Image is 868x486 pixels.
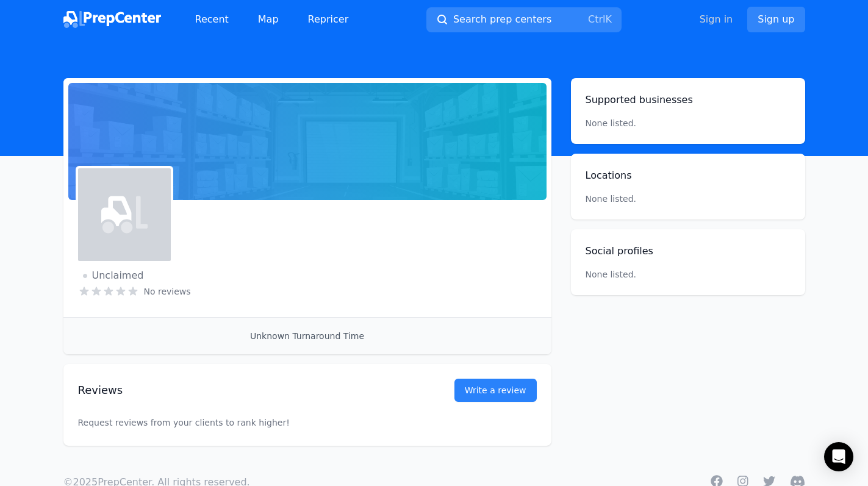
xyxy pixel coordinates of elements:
span: Search prep centers [453,12,551,27]
img: icon-light.svg [101,191,148,238]
a: Write a review [454,379,537,402]
button: Search prep centersCtrlK [426,7,622,32]
span: Unknown Turnaround Time [250,331,364,341]
p: Request reviews from your clients to rank higher! [78,392,537,453]
a: Repricer [298,7,359,32]
kbd: Ctrl [588,13,605,25]
img: PrepCenter [63,11,161,28]
h2: Reviews [78,382,415,399]
a: Sign in [700,12,733,27]
span: Unclaimed [83,268,144,283]
h2: Locations [586,168,791,183]
h2: Supported businesses [586,93,791,107]
a: Sign up [747,7,805,32]
h2: Social profiles [586,244,791,259]
p: None listed. [586,193,791,205]
kbd: K [605,13,612,25]
p: None listed. [586,117,637,129]
p: None listed. [586,268,637,281]
a: Recent [185,7,239,32]
a: Map [248,7,289,32]
span: No reviews [144,285,191,298]
div: Open Intercom Messenger [824,442,853,471]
